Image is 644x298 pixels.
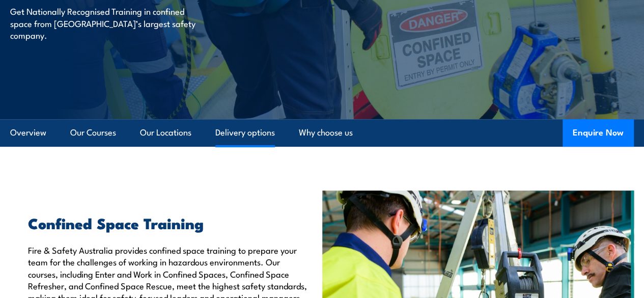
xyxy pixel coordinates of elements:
a: Delivery options [215,119,275,146]
button: Enquire Now [563,119,634,147]
a: Our Courses [70,119,116,146]
a: Why choose us [299,119,353,146]
a: Our Locations [140,119,191,146]
a: Overview [10,119,46,146]
h2: Confined Space Training [28,216,307,229]
p: Get Nationally Recognised Training in confined space from [GEOGRAPHIC_DATA]’s largest safety comp... [10,5,196,41]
